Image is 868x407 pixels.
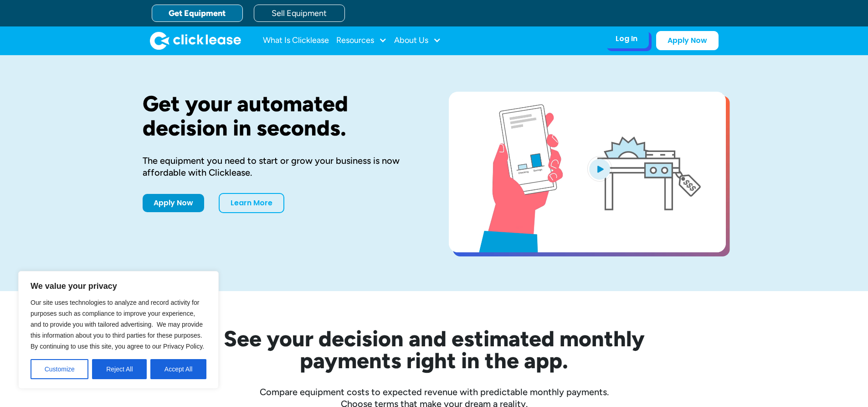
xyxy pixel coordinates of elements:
button: Customize [31,359,88,379]
a: home [150,31,241,50]
button: Reject All [92,359,147,379]
a: Apply Now [656,31,719,50]
a: Apply Now [143,194,204,212]
div: The equipment you need to start or grow your business is now affordable with Clicklease. [143,155,420,178]
a: open lightbox [449,92,726,252]
a: Get Equipment [152,5,243,22]
span: Our site uses technologies to analyze and record activity for purposes such as compliance to impr... [31,299,204,350]
img: Blue play button logo on a light blue circular background [587,156,612,182]
h2: See your decision and estimated monthly payments right in the app. [179,328,689,371]
p: We value your privacy [31,281,206,292]
h1: Get your automated decision in seconds. [143,92,420,140]
a: Sell Equipment [254,5,345,22]
div: About Us [394,31,441,50]
button: Accept All [150,359,206,379]
img: Clicklease logo [150,31,241,50]
div: Resources [336,31,387,50]
div: Log In [616,34,637,43]
div: We value your privacy [18,271,219,389]
a: What Is Clicklease [263,31,329,50]
a: Learn More [219,193,284,213]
